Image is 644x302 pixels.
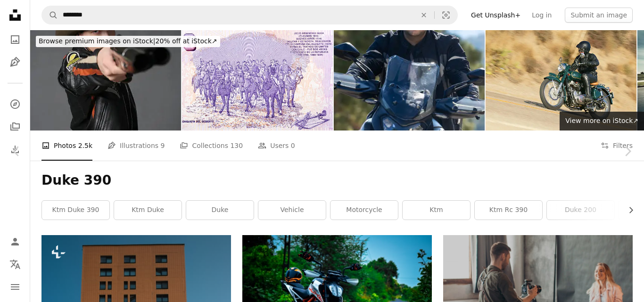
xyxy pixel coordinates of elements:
button: scroll list to the right [622,201,633,220]
button: Language [6,255,25,274]
img: Conquest of the desert - campaign led by General J.A. Roc from money [182,30,333,131]
a: View more on iStock↗ [560,112,644,131]
button: Submit an image [565,8,633,23]
a: ktm duke [114,201,182,220]
img: A man posing on a motorcycle [334,30,485,131]
a: Users 0 [258,131,295,161]
h1: Duke 390 [41,172,633,189]
a: Illustrations 9 [107,131,165,161]
a: Log in [526,8,557,23]
button: Visual search [435,6,457,24]
a: Explore [6,95,25,114]
a: ktm [403,201,470,220]
span: 130 [230,140,243,151]
span: View more on iStock ↗ [565,117,638,124]
a: Collections 130 [180,131,243,161]
span: 0 [291,140,295,151]
span: Browse premium images on iStock | [39,37,155,45]
span: 20% off at iStock ↗ [39,37,217,45]
a: Browse premium images on iStock|20% off at iStock↗ [30,30,226,53]
button: Menu [6,278,25,296]
a: vehicle [258,201,326,220]
a: ktm duke 390 [42,201,109,220]
img: Old timer motorcycle [486,30,636,131]
a: duke 200 [547,201,614,220]
a: ktm rc 390 [475,201,542,220]
a: Illustrations [6,53,25,72]
a: duke [186,201,254,220]
button: Clear [413,6,434,24]
span: 9 [161,140,165,151]
a: motorcycle [330,201,398,220]
form: Find visuals sitewide [41,6,458,24]
a: Log in / Sign up [6,232,25,251]
a: Next [611,106,644,196]
a: Photos [6,30,25,49]
button: Filters [601,131,633,161]
a: Get Unsplash+ [465,8,526,23]
img: Bah-bah. Cowboy with a double-barreled shotgun [30,30,181,131]
button: Search Unsplash [42,6,58,24]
